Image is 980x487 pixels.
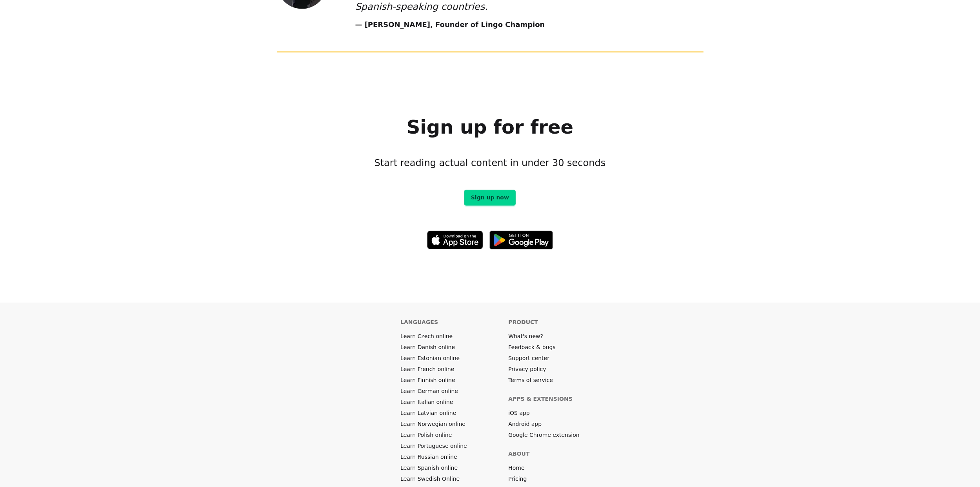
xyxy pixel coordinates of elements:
a: Learn Finnish online [400,377,455,384]
a: Learn Russian online [400,453,457,461]
a: Learn Spanish online [400,464,458,472]
a: Pricing [508,475,527,483]
a: Learn Polish online [400,431,452,439]
a: Google Chrome extension [508,431,579,439]
a: Learn Norwegian online [400,420,465,428]
img: Get it on Google Play [489,231,553,250]
h1: Sign up for free [407,118,573,137]
a: What's new? [508,333,543,340]
a: iOS app [508,409,530,417]
a: Sign up now [464,190,516,206]
a: Terms of service [508,377,553,384]
p: — [PERSON_NAME], Founder of Lingo Champion [355,19,688,30]
a: Learn Czech online [400,333,453,340]
a: Learn Estonian online [400,355,460,362]
img: Download on the App Store [427,231,484,250]
a: Learn French online [400,366,454,373]
a: Learn Portuguese online [400,442,467,450]
a: Privacy policy [508,366,546,373]
h6: Apps & extensions [508,395,573,403]
a: Android app [508,420,542,428]
a: Feedback & bugs [508,344,555,351]
a: Home [508,464,524,472]
h6: About [508,450,529,458]
a: Learn Swedish Online [400,475,460,483]
h3: Start reading actual content in under 30 seconds [375,157,606,170]
a: Learn Italian online [400,398,453,406]
a: Learn German online [400,387,458,395]
h6: Languages [400,319,438,326]
a: Support center [508,355,549,362]
h6: Product [508,319,538,326]
a: Learn Latvian online [400,409,456,417]
a: Learn Danish online [400,344,455,351]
